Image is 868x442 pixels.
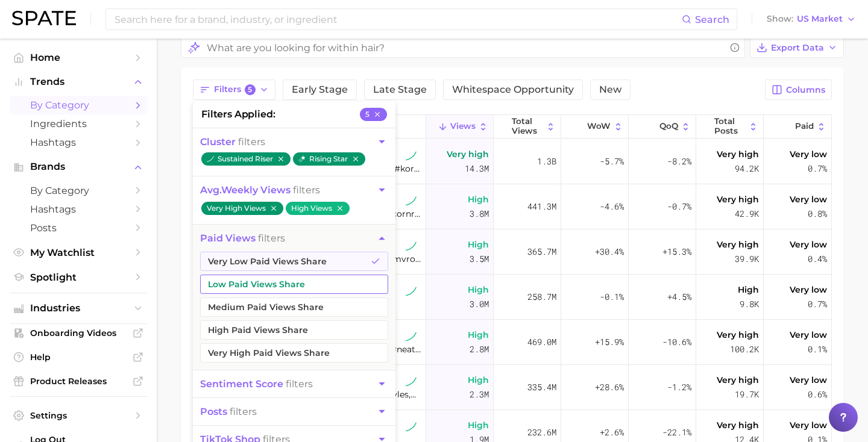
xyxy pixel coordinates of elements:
button: Paid [764,115,831,139]
span: by Category [30,185,127,196]
span: Ingredients [30,118,127,129]
span: High [468,328,489,342]
span: My Watchlist [30,247,127,258]
span: Very low [790,282,827,297]
span: 5 [245,84,256,95]
span: Late Stage [373,85,427,95]
button: head spatiktok sustained riser#headspa,#headspatreatment,#headspaasmr,#koreanheadspa,#asmrheadspa... [193,139,831,184]
span: by Category [30,99,127,111]
span: Search [695,14,729,25]
span: +28.6% [595,380,624,394]
span: Brands [30,161,127,172]
span: -0.7% [667,199,691,214]
span: Help [30,352,127,363]
button: posts filters [193,398,395,425]
button: Brands [10,158,147,176]
span: High [468,418,489,432]
span: +15.3% [662,244,691,259]
span: -22.1% [662,425,691,440]
span: 1.3b [537,154,556,169]
button: High Paid Views Share [200,320,388,340]
button: QoQ [629,115,696,139]
span: sentiment score [200,378,283,390]
a: Help [10,348,147,366]
button: Low Paid Views Share [200,275,388,294]
button: rising star [293,152,365,166]
span: 0.1% [808,342,827,356]
span: Very high [717,237,759,252]
a: My Watchlist [10,243,147,262]
span: Very high [717,328,759,342]
span: filters [200,184,320,196]
span: High [738,282,759,297]
a: Home [10,48,147,67]
span: -10.6% [662,335,691,349]
span: Columns [786,85,825,95]
span: posts [200,406,227,417]
a: by Category [10,96,147,114]
button: WoW [561,115,629,139]
span: -1.2% [667,380,691,394]
abbr: average [200,184,221,196]
button: Export Data [750,37,844,58]
span: Spotlight [30,272,127,283]
span: WoW [587,122,611,131]
span: 469.0m [527,335,556,349]
span: weekly views [200,184,291,196]
span: filters [200,136,265,148]
img: tiktok sustained riser [406,286,417,297]
img: tiktok sustained riser [406,376,417,387]
button: neat braidstiktok sustained riser#neatbraids,#neatbraidsnyc,#neatbraidstyles,#neatbraidsonlyHigh2... [193,320,831,365]
a: Posts [10,219,147,237]
span: Very low [790,147,827,161]
span: 0.6% [808,387,827,402]
button: Industries [10,299,147,317]
span: Onboarding Videos [30,328,127,338]
span: High [468,282,489,297]
span: 2.3m [470,387,489,402]
span: High [468,237,489,252]
a: Product Releases [10,372,147,390]
button: micro braidstiktok sustained riser#microbraids,#microbraidstyle,#microbraidstyles,#microbraid,#mi... [193,365,831,410]
button: Trends [10,73,147,91]
span: 9.8k [740,297,759,311]
span: -4.6% [600,199,624,214]
button: sustained riser [201,152,291,166]
span: 3.8m [470,207,489,221]
img: SPATE [12,11,76,25]
span: Home [30,52,127,63]
span: 258.7m [527,290,556,304]
img: tiktok sustained riser [406,151,417,161]
a: Hashtags [10,200,147,219]
span: 0.8% [808,207,827,221]
span: Paid [795,122,814,131]
span: Very low [790,192,827,207]
span: Posts [30,222,127,234]
a: Spotlight [10,268,147,287]
a: Settings [10,406,147,425]
span: 100.2k [730,342,759,356]
a: Ingredients [10,114,147,133]
span: Product Releases [30,376,127,387]
span: -5.7% [600,154,624,169]
span: 39.9k [735,252,759,266]
button: 5 [360,108,387,121]
img: tiktok rising star [298,155,306,163]
span: -8.2% [667,154,691,169]
a: Onboarding Videos [10,324,147,342]
a: by Category [10,181,147,200]
span: +15.9% [595,335,624,349]
button: High Views [286,202,350,215]
span: Industries [30,303,127,314]
button: Total Posts [696,115,764,139]
span: Very high [717,418,759,432]
span: filters [200,406,257,417]
span: 3.5m [470,252,489,266]
span: Hashtags [30,204,127,215]
span: 42.9k [735,207,759,221]
button: Medium Paid Views Share [200,297,388,317]
img: tiktok sustained riser [406,241,417,252]
button: Filters5 [193,79,275,100]
button: rope twisttiktok sustained riser#ropetwist,#ropetwists,#ropetwisttutorial,#dmvropetwistsHigh3.5m3... [193,229,831,275]
button: sentiment score filters [193,370,395,397]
